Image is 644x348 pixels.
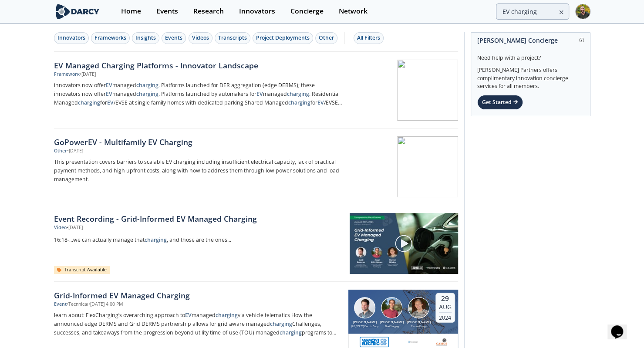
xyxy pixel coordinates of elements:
strong: charging [287,90,309,98]
div: EV Managed Charging Platforms - Innovator Landscape [54,60,342,71]
div: • Technical • [DATE] 4:00 PM [67,301,123,308]
img: Cyril Brunner [354,297,375,318]
div: Need help with a project? [477,48,584,62]
p: innovators now offer managed . Platforms launched for DER aggregation (edge DERMS); these innovat... [54,81,342,107]
div: Transcripts [218,34,247,42]
iframe: chat widget [607,313,635,339]
button: Frameworks [91,32,130,44]
img: 7ba10d98-701e-4dbd-aa10-da705d5fe3f7 [408,337,418,347]
div: Events [165,34,182,42]
img: Profile [575,4,590,19]
div: [PERSON_NAME] [378,320,405,325]
button: All Filters [354,32,384,44]
button: Events [162,32,186,44]
button: Videos [189,32,212,44]
div: • [DATE] [67,224,83,231]
div: Innovators [57,34,85,42]
img: vermontelectric.coop.png [359,337,389,347]
div: Project Deployments [256,34,310,42]
strong: charging [288,99,310,106]
button: Innovators [54,32,89,44]
img: Jossi Fritz-Mauer [381,297,402,318]
div: Home [121,8,141,15]
p: learn about: FlexCharging’s overarching approach to managed via vehicle telematics How the announ... [54,311,342,337]
button: Insights [132,32,159,44]
img: logo-wide.svg [54,4,101,19]
div: Video [54,224,67,231]
div: All Filters [357,34,380,42]
a: Event Recording - Grid-Informed EV Managed Charging [54,213,344,224]
div: Frameworks [94,34,126,42]
strong: charging [216,311,238,319]
div: Events [156,8,178,15]
div: Event [54,301,67,308]
div: Framework [54,71,80,78]
strong: EV [185,311,192,319]
strong: EV [107,99,114,106]
div: Videos [192,34,209,42]
p: This presentation covers barriers to scalable EV charging including insufficient electrical capac... [54,158,342,184]
div: Aug [439,303,452,311]
div: Other [319,34,334,42]
strong: EV [317,99,324,106]
strong: EV [106,81,112,89]
strong: charging [145,236,167,243]
input: Advanced Search [496,3,569,20]
a: GoPowerEV - Multifamily EV Charging Other •[DATE] This presentation covers barriers to scalable E... [54,128,458,205]
div: FlexCharging [378,324,405,328]
strong: EV [256,90,263,98]
button: Project Deployments [253,32,313,44]
div: [PERSON_NAME] [351,320,378,325]
button: Transcripts [215,32,250,44]
strong: charging [136,81,158,89]
img: Steven Brisley [408,297,429,318]
div: Insights [135,34,156,42]
img: camus.energy.jpg [436,337,447,347]
strong: charging [136,90,158,98]
strong: charging [78,99,100,106]
div: GoPowerEV - Multifamily EV Charging [54,136,342,148]
div: • [DATE] [67,148,83,155]
img: play-chapters-gray.svg [394,234,413,253]
div: [PERSON_NAME] [405,320,432,325]
div: Network [339,8,368,15]
div: [PERSON_NAME] Concierge [477,33,584,48]
div: Other [54,148,67,155]
div: • [DATE] [80,71,96,78]
button: Other [315,32,337,44]
div: [PERSON_NAME] Partners offers complimentary innovation concierge services for all members. [477,62,584,91]
strong: charging [280,329,302,336]
div: [US_STATE] Electric Coop [351,324,378,328]
a: 16:18-...we can actually manage thatcharging, and those are the ones... [54,234,344,246]
div: 29 [439,294,452,303]
a: EV Managed Charging Platforms - Innovator Landscape Framework •[DATE] innovators now offerEVmanag... [54,52,458,128]
strong: charging [270,320,292,328]
div: Camus Energy [405,324,432,328]
div: Grid-Informed EV Managed Charging [54,290,342,301]
div: Get Started [477,95,523,110]
strong: EV [106,90,112,98]
img: information.svg [579,38,584,43]
div: 2024 [439,312,452,321]
div: Transcript Available [54,266,110,274]
div: Concierge [290,8,324,15]
div: Research [193,8,224,15]
div: Innovators [239,8,275,15]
